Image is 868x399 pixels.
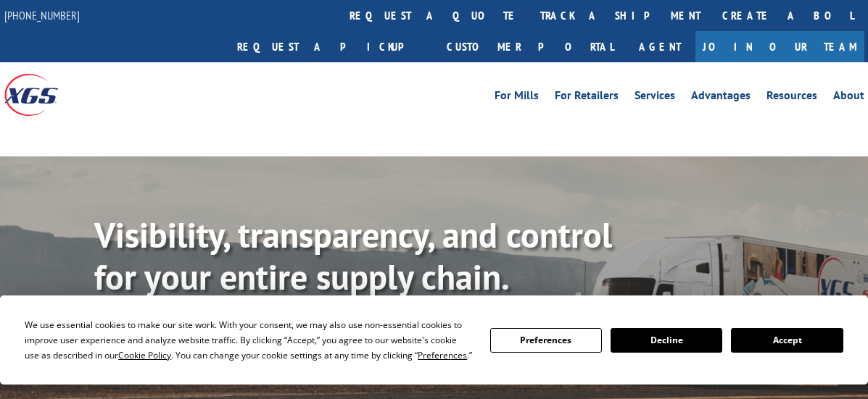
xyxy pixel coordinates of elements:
div: We use essential cookies to make our site work. With your consent, we may also use non-essential ... [25,317,472,363]
a: Agent [624,31,695,62]
a: Services [635,90,675,106]
a: Advantages [691,90,751,106]
b: Visibility, transparency, and control for your entire supply chain. [94,212,612,299]
span: Cookie Policy [118,349,171,361]
a: Customer Portal [436,31,624,62]
a: About [833,90,864,106]
a: Request a pickup [226,31,436,62]
span: Preferences [418,349,467,361]
button: Accept [731,328,843,353]
a: Resources [766,90,817,106]
a: For Retailers [555,90,619,106]
a: [PHONE_NUMBER] [4,8,80,22]
button: Decline [611,328,722,353]
a: For Mills [495,90,539,106]
button: Preferences [490,328,602,353]
a: Join Our Team [695,31,864,62]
